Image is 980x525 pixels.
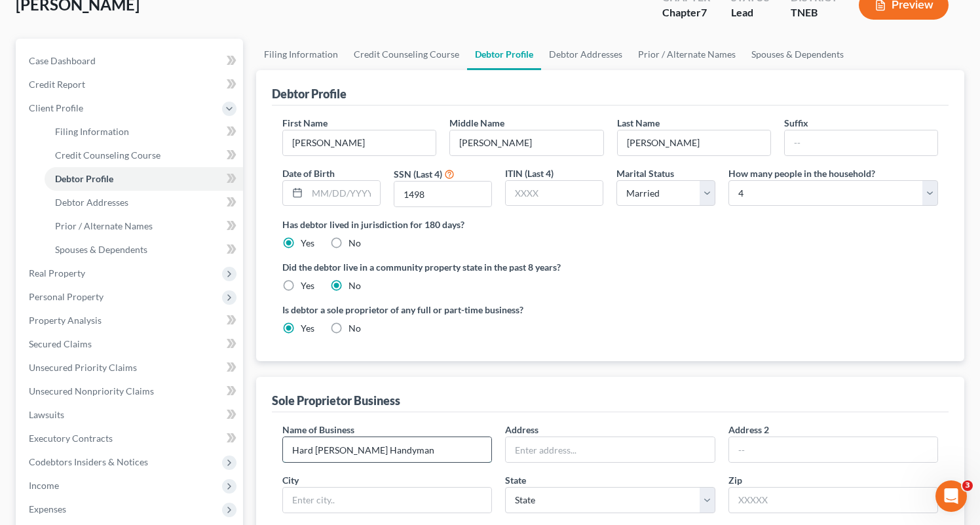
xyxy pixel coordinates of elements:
a: Unsecured Nonpriority Claims [18,379,243,403]
a: Unsecured Priority Claims [18,356,243,379]
label: No [349,237,361,250]
span: Name of Business [282,424,354,435]
span: Filing Information [55,126,129,137]
span: Client Profile [29,102,83,113]
a: Case Dashboard [18,49,243,73]
div: Chapter [662,5,710,20]
input: -- [618,130,770,155]
div: Lead [731,5,770,20]
label: No [349,279,361,292]
label: How many people in the household? [728,166,875,180]
label: Address 2 [728,423,769,437]
a: Debtor Addresses [45,191,243,214]
input: XXXX [394,182,491,206]
label: Marital Status [616,166,674,180]
a: Spouses & Dependents [45,238,243,262]
label: Is debtor a sole proprietor of any full or part-time business? [282,303,604,317]
span: Personal Property [29,291,104,302]
input: -- [283,130,436,155]
label: Last Name [617,116,660,130]
input: M.I [450,130,603,155]
span: Spouses & Dependents [55,244,147,255]
label: Did the debtor live in a community property state in the past 8 years? [282,260,938,274]
span: Debtor Profile [55,173,113,184]
label: Yes [301,322,314,335]
span: Expenses [29,503,66,515]
input: -- [785,130,937,155]
span: Secured Claims [29,338,92,349]
span: Executory Contracts [29,433,113,444]
iframe: Intercom live chat [935,480,967,512]
input: XXXX [506,181,603,206]
span: Real Property [29,267,85,279]
a: Debtor Addresses [541,39,630,70]
a: Secured Claims [18,332,243,356]
label: SSN (Last 4) [394,167,442,181]
label: First Name [282,116,328,130]
a: Property Analysis [18,309,243,332]
div: Sole Proprietor Business [272,393,400,408]
a: Credit Report [18,73,243,96]
label: Date of Birth [282,166,335,180]
span: Unsecured Priority Claims [29,362,137,373]
span: Lawsuits [29,409,64,420]
span: Codebtors Insiders & Notices [29,456,148,467]
label: City [282,473,299,487]
input: MM/DD/YYYY [307,181,380,206]
a: Debtor Profile [45,167,243,191]
span: Case Dashboard [29,55,96,66]
label: ITIN (Last 4) [505,166,554,180]
div: TNEB [791,5,838,20]
span: Prior / Alternate Names [55,220,153,231]
a: Executory Contracts [18,427,243,450]
span: Unsecured Nonpriority Claims [29,385,154,397]
input: Enter address... [506,437,714,462]
label: No [349,322,361,335]
span: Credit Report [29,79,85,90]
a: Credit Counseling Course [346,39,467,70]
a: Prior / Alternate Names [630,39,744,70]
label: Zip [728,473,742,487]
a: Prior / Alternate Names [45,214,243,238]
label: Yes [301,237,314,250]
span: 3 [962,480,973,491]
a: Filing Information [256,39,346,70]
input: XXXXX [728,487,938,513]
input: -- [729,437,937,462]
div: Debtor Profile [272,86,347,102]
label: Address [505,423,538,437]
a: Lawsuits [18,403,243,427]
span: Income [29,480,59,491]
label: Has debtor lived in jurisdiction for 180 days? [282,218,938,231]
a: Spouses & Dependents [744,39,852,70]
span: Property Analysis [29,315,102,326]
span: 7 [701,6,707,18]
label: Suffix [784,116,808,130]
label: Middle Name [449,116,504,130]
a: Debtor Profile [467,39,541,70]
a: Credit Counseling Course [45,144,243,167]
input: Enter city.. [283,488,491,513]
input: Enter name... [283,437,491,462]
label: State [505,473,526,487]
label: Yes [301,279,314,292]
span: Debtor Addresses [55,197,128,208]
a: Filing Information [45,120,243,144]
span: Credit Counseling Course [55,149,160,161]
